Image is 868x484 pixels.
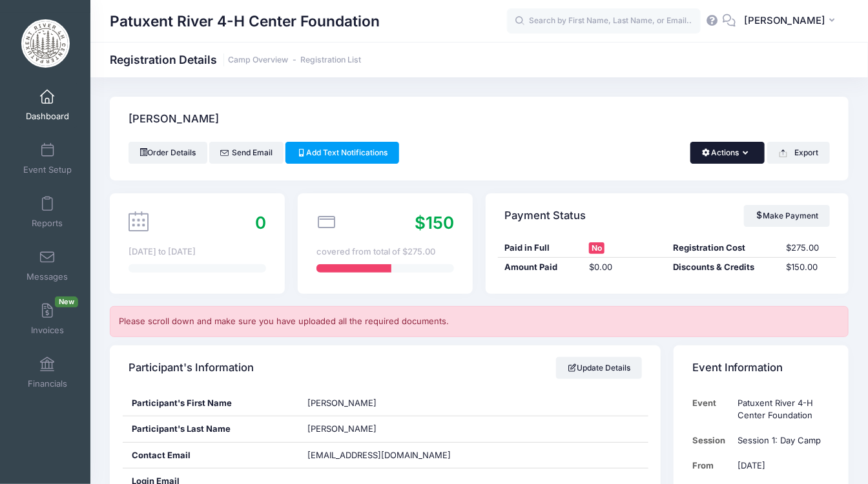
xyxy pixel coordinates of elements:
div: Paid in Full [498,242,583,255]
span: [PERSON_NAME] [744,14,825,28]
span: Financials [28,378,67,389]
span: No [589,242,604,254]
h4: Event Information [692,349,783,386]
a: Add Text Notifications [285,142,399,164]
span: [PERSON_NAME] [307,398,377,408]
td: Session 1: Day Camp [732,428,830,453]
h4: Payment Status [504,197,586,234]
span: [PERSON_NAME] [307,423,377,434]
span: 0 [255,213,266,233]
h4: Participant's Information [129,349,254,386]
div: Amount Paid [498,261,583,274]
a: Camp Overview [228,55,288,65]
div: [DATE] to [DATE] [129,246,266,258]
div: Discounts & Credits [667,261,780,274]
div: Contact Email [123,443,298,469]
a: Dashboard [17,82,78,128]
h1: Patuxent River 4-H Center Foundation [110,6,380,36]
h4: [PERSON_NAME] [129,101,219,138]
td: Patuxent River 4-H Center Foundation [732,391,830,429]
span: New [55,296,78,307]
div: Participant's Last Name [123,416,298,442]
span: Reports [32,218,63,229]
input: Search by First Name, Last Name, or Email... [507,8,701,34]
div: $150.00 [780,261,836,274]
td: [DATE] [732,453,830,478]
a: Reports [17,189,78,235]
span: Messages [26,271,68,282]
td: From [692,453,732,478]
a: Event Setup [17,136,78,181]
td: Event [692,391,732,429]
div: Participant's First Name [123,391,298,416]
span: Dashboard [26,111,69,122]
div: covered from total of $275.00 [316,246,454,258]
button: Actions [690,142,765,164]
a: InvoicesNew [17,296,78,342]
a: Send Email [209,142,284,164]
h1: Registration Details [110,53,361,66]
img: Patuxent River 4-H Center Foundation [21,19,70,68]
a: Registration List [300,55,361,65]
div: Registration Cost [667,242,780,255]
span: $150 [415,213,454,233]
a: Messages [17,243,78,288]
button: Export [767,142,830,164]
div: $275.00 [780,242,836,255]
a: Make Payment [744,205,830,227]
a: Order Details [129,142,207,164]
a: Update Details [556,357,642,379]
div: Please scroll down and make sure you have uploaded all the required documents. [110,306,849,337]
a: Financials [17,350,78,395]
button: [PERSON_NAME] [736,6,849,36]
td: Session [692,428,732,453]
div: $0.00 [583,261,667,274]
span: Event Setup [23,164,72,175]
span: [EMAIL_ADDRESS][DOMAIN_NAME] [307,450,451,460]
span: Invoices [31,325,64,336]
